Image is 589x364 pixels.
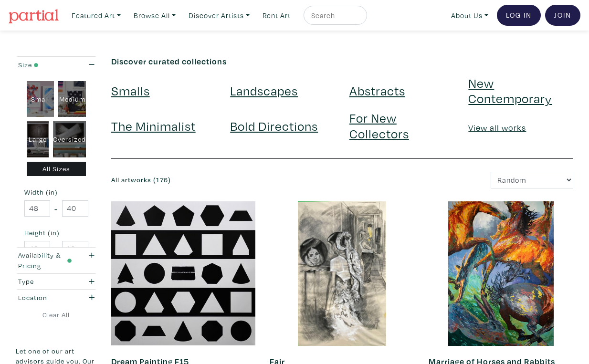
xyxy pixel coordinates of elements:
small: Width (in) [24,189,88,196]
a: Log In [497,5,541,26]
a: Abstracts [349,82,405,99]
div: Oversized [53,121,86,157]
a: New Contemporary [468,74,552,106]
a: Rent Art [258,6,295,25]
button: Location [16,290,97,305]
div: Location [18,292,72,303]
a: About Us [447,6,493,25]
div: Large [27,121,49,157]
a: Discover Artists [184,6,254,25]
span: - [54,202,58,215]
div: All Sizes [27,162,86,177]
button: Availability & Pricing [16,248,97,273]
a: Browse All [129,6,180,25]
a: Landscapes [230,82,298,99]
a: For New Collectors [349,109,409,141]
a: Join [545,5,580,26]
a: View all works [468,122,526,133]
small: Height (in) [24,229,88,236]
h6: All artworks (176) [111,176,335,184]
div: Availability & Pricing [18,250,72,270]
div: Small [27,81,54,117]
span: - [54,243,58,256]
div: Size [18,60,72,70]
a: Smalls [111,82,150,99]
button: Type [16,274,97,290]
div: Medium [58,81,86,117]
input: Search [310,10,358,21]
a: Featured Art [67,6,125,25]
a: The Minimalist [111,117,196,134]
button: Size [16,57,97,73]
a: Bold Directions [230,117,318,134]
h6: Discover curated collections [111,56,573,67]
a: Clear All [16,310,97,320]
div: Type [18,276,72,287]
